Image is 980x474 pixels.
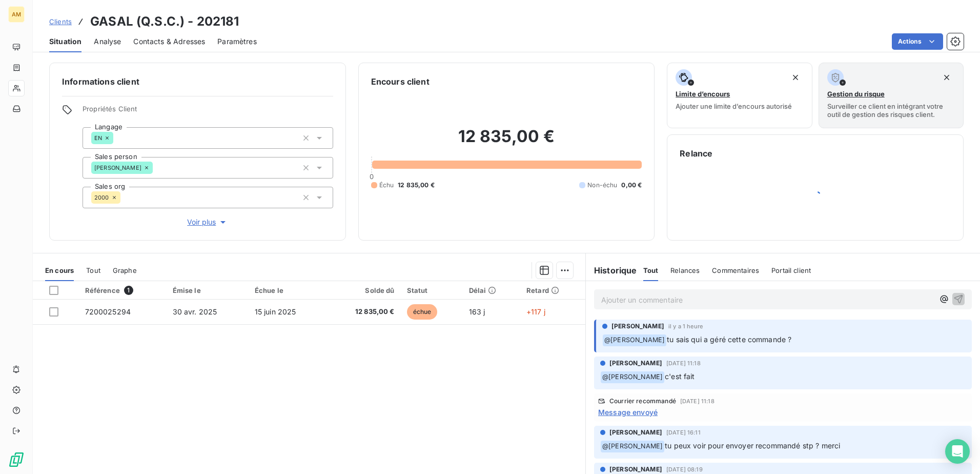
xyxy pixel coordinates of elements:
span: Courrier recommandé [609,398,676,404]
span: [DATE] 11:18 [666,360,701,366]
span: 1 [124,286,133,295]
span: [PERSON_NAME] [609,428,662,437]
span: @ [PERSON_NAME] [601,441,664,452]
div: Délai [469,286,514,294]
h3: GASAL (Q.S.C.) - 202181 [90,12,239,31]
span: Tout [86,266,100,274]
span: Clients [49,17,72,26]
span: Tout [643,266,659,274]
span: Commentaires [712,266,759,274]
h6: Relance [680,147,951,160]
span: 12 835,00 € [332,307,394,317]
span: 7200025294 [85,307,131,316]
span: 0 [370,172,374,181]
span: Propriétés Client [83,105,333,119]
span: [PERSON_NAME] [611,322,664,331]
span: 12 835,00 € [398,181,435,190]
span: Échu [379,181,394,190]
span: [PERSON_NAME] [94,165,141,171]
span: @ [PERSON_NAME] [603,334,666,346]
input: Ajouter une valeur [113,133,121,143]
input: Ajouter une valeur [153,163,161,172]
input: Ajouter une valeur [120,193,129,202]
span: 2000 [94,194,109,201]
span: En cours [45,266,74,274]
span: [DATE] 11:18 [680,398,714,404]
span: 163 j [469,307,485,316]
span: [DATE] 16:11 [666,429,701,436]
span: Paramètres [217,36,257,47]
div: Solde dû [332,286,394,294]
span: Portail client [771,266,811,274]
span: Non-échu [587,181,617,190]
span: tu sais qui a géré cette commande ? [667,335,791,344]
span: [PERSON_NAME] [609,359,662,368]
h6: Informations client [62,75,333,88]
span: [DATE] 08:19 [666,466,703,472]
span: Voir plus [187,217,228,227]
span: Relances [670,266,700,274]
h2: 12 835,00 € [371,126,642,157]
button: Actions [892,33,943,50]
a: Clients [49,16,72,27]
span: c'est fait [665,372,695,381]
span: 30 avr. 2025 [173,307,217,316]
span: Gestion du risque [827,90,885,98]
div: Statut [407,286,457,294]
span: Message envoyé [598,407,658,418]
span: tu peux voir pour envoyer recommandé stp ? merci [665,441,840,450]
span: Surveiller ce client en intégrant votre outil de gestion des risques client. [827,102,955,118]
h6: Encours client [371,75,430,88]
button: Gestion du risqueSurveiller ce client en intégrant votre outil de gestion des risques client. [819,63,964,128]
div: Open Intercom Messenger [945,439,970,464]
button: Voir plus [83,216,333,228]
span: 15 juin 2025 [255,307,296,316]
span: +117 j [526,307,545,316]
span: Graphe [113,266,137,274]
span: échue [407,304,438,320]
span: @ [PERSON_NAME] [601,371,664,383]
span: Contacts & Adresses [133,36,205,47]
span: Limite d’encours [676,90,730,98]
span: [PERSON_NAME] [609,465,662,474]
div: AM [8,6,25,23]
div: Échue le [255,286,320,294]
span: il y a 1 heure [668,323,703,329]
span: 0,00 € [621,181,642,190]
button: Limite d’encoursAjouter une limite d’encours autorisé [667,63,812,128]
span: Ajouter une limite d’encours autorisé [676,102,792,110]
div: Émise le [173,286,242,294]
div: Retard [526,286,579,294]
img: Logo LeanPay [8,451,25,468]
span: Situation [49,36,81,47]
div: Référence [85,286,160,295]
span: EN [94,135,102,141]
span: Analyse [94,36,121,47]
h6: Historique [586,264,637,276]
